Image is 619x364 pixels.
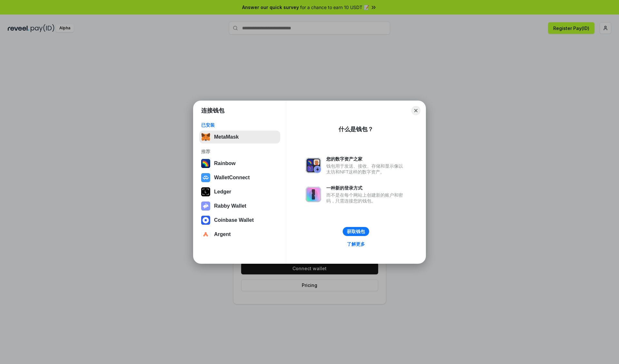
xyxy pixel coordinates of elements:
[201,202,210,211] img: svg+xml,%3Csvg%20xmlns%3D%22http%3A%2F%2Fwww.w3.org%2F2000%2Fsvg%22%20fill%3D%22none%22%20viewBox...
[411,106,420,115] button: Close
[343,240,369,248] a: 了解更多
[201,107,224,114] h1: 连接钱包
[199,200,280,212] button: Rabby Wallet
[199,214,280,227] button: Coinbase Wallet
[326,185,406,191] div: 一种新的登录方式
[199,131,280,143] button: MetaMask
[306,158,321,173] img: svg+xml,%3Csvg%20xmlns%3D%22http%3A%2F%2Fwww.w3.org%2F2000%2Fsvg%22%20fill%3D%22none%22%20viewBox...
[214,175,250,181] div: WalletConnect
[201,122,278,128] div: 已安装
[214,217,254,223] div: Coinbase Wallet
[326,156,406,162] div: 您的数字资产之家
[214,189,231,195] div: Ledger
[201,149,278,154] div: 推荐
[201,173,210,182] img: svg+xml,%3Csvg%20width%3D%2228%22%20height%3D%2228%22%20viewBox%3D%220%200%2028%2028%22%20fill%3D...
[201,216,210,225] img: svg+xml,%3Csvg%20width%3D%2228%22%20height%3D%2228%22%20viewBox%3D%220%200%2028%2028%22%20fill%3D...
[347,241,365,247] div: 了解更多
[306,187,321,202] img: svg+xml,%3Csvg%20xmlns%3D%22http%3A%2F%2Fwww.w3.org%2F2000%2Fsvg%22%20fill%3D%22none%22%20viewBox...
[343,227,369,236] button: 获取钱包
[214,203,246,209] div: Rabby Wallet
[347,229,365,234] div: 获取钱包
[201,133,210,142] img: svg+xml,%3Csvg%20fill%3D%22none%22%20height%3D%2233%22%20viewBox%3D%220%200%2035%2033%22%20width%...
[199,228,280,241] button: Argent
[201,159,210,168] img: svg+xml,%3Csvg%20width%3D%22120%22%20height%3D%22120%22%20viewBox%3D%220%200%20120%20120%22%20fil...
[201,230,210,239] img: svg+xml,%3Csvg%20width%3D%2228%22%20height%3D%2228%22%20viewBox%3D%220%200%2028%2028%22%20fill%3D...
[339,125,373,133] div: 什么是钱包？
[214,161,236,166] div: Rainbow
[199,157,280,170] button: Rainbow
[214,231,231,237] div: Argent
[214,134,239,140] div: MetaMask
[199,185,280,198] button: Ledger
[326,163,406,175] div: 钱包用于发送、接收、存储和显示像以太坊和NFT这样的数字资产。
[326,192,406,204] div: 而不是在每个网站上创建新的账户和密码，只需连接您的钱包。
[199,171,280,184] button: WalletConnect
[201,187,210,196] img: svg+xml,%3Csvg%20xmlns%3D%22http%3A%2F%2Fwww.w3.org%2F2000%2Fsvg%22%20width%3D%2228%22%20height%3...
